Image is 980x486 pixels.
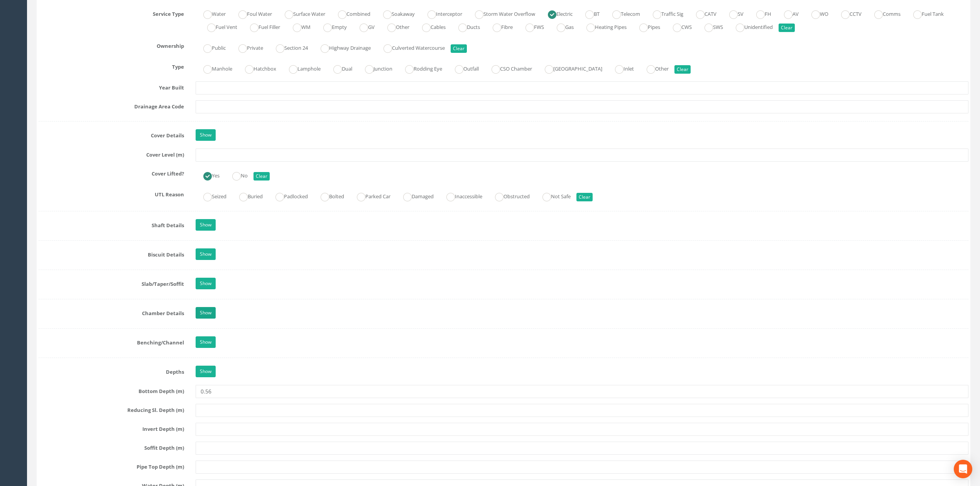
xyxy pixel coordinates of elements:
label: Year Built [33,81,190,91]
label: Highway Drainage [313,42,371,53]
a: Show [196,219,216,231]
label: Storm Water Overflow [467,8,535,19]
label: Fuel Tank [906,8,944,19]
label: WO [804,8,828,19]
label: Cover Level (m) [33,148,190,159]
label: Depths [33,366,190,376]
label: Ducts [451,21,480,32]
label: Cover Lifted? [33,167,190,177]
label: Drainage Area Code [33,100,190,110]
label: Inaccessible [439,190,482,201]
label: UTL Reason [33,188,190,198]
label: AV [776,8,799,19]
label: Hatchbox [237,62,276,74]
label: Electric [540,8,573,19]
label: Chamber Details [33,307,190,317]
button: Clear [779,24,795,32]
label: Fuel Filler [242,21,280,32]
label: CWS [665,21,692,32]
label: Interceptor [420,8,462,19]
label: Yes [196,169,220,181]
label: Soakaway [375,8,415,19]
label: CSO Chamber [484,62,532,74]
label: WM [285,21,311,32]
label: Rodding Eye [397,62,442,74]
label: Ownership [33,40,190,50]
label: Dual [326,62,352,74]
label: CCTV [833,8,862,19]
label: Gas [549,21,574,32]
label: SV [721,8,743,19]
label: Fuel Vent [199,21,237,32]
label: Junction [357,62,392,74]
button: Clear [674,65,691,74]
label: Cover Details [33,129,190,139]
label: Reducing Sl. Depth (m) [33,404,190,414]
label: Benching/Channel [33,336,190,346]
label: Buried [231,190,263,201]
label: Fibre [485,21,513,32]
label: Type [33,61,190,71]
label: No [225,169,248,181]
label: GV [352,21,375,32]
a: Show [196,248,216,260]
label: Telecom [605,8,640,19]
label: Biscuit Details [33,248,190,258]
label: Damaged [395,190,434,201]
label: Invert Depth (m) [33,423,190,433]
label: Outfall [447,62,479,74]
label: Other [639,62,669,74]
label: Section 24 [268,42,308,53]
label: Empty [316,21,347,32]
label: FWS [518,21,544,32]
label: Not Safe [535,190,571,201]
label: FH [749,8,771,19]
label: Parked Car [349,190,390,201]
label: Inlet [607,62,634,74]
label: Bottom Depth (m) [33,385,190,395]
label: Slab/Taper/Soffit [33,278,190,288]
label: Shaft Details [33,219,190,229]
label: Culverted Watercourse [376,42,445,53]
a: Show [196,129,216,141]
label: Lamphole [281,62,321,74]
label: BT [578,8,600,19]
label: Seized [196,190,226,201]
label: Surface Water [277,8,325,19]
label: Unidentified [728,21,773,32]
a: Show [196,336,216,348]
label: Obstructed [487,190,530,201]
label: Soffit Depth (m) [33,442,190,452]
a: Show [196,278,216,289]
label: Comms [867,8,901,19]
label: [GEOGRAPHIC_DATA] [537,62,602,74]
a: Show [196,366,216,377]
label: Bolted [313,190,344,201]
label: Private [231,42,263,53]
label: SWS [697,21,723,32]
label: Manhole [196,62,232,74]
label: Public [196,42,226,53]
label: Service Type [33,8,190,18]
label: Cables [414,21,446,32]
label: Pipes [632,21,660,32]
label: Pipe Top Depth (m) [33,461,190,471]
label: Other [380,21,409,32]
button: Clear [253,172,270,181]
label: Water [196,8,226,19]
label: Padlocked [268,190,308,201]
a: Show [196,307,216,319]
button: Clear [576,193,593,201]
button: Clear [451,44,467,53]
label: CATV [688,8,716,19]
label: Traffic Sig [645,8,683,19]
div: Open Intercom Messenger [954,460,972,478]
label: Foul Water [231,8,272,19]
label: Heating Pipes [579,21,627,32]
label: Combined [330,8,370,19]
